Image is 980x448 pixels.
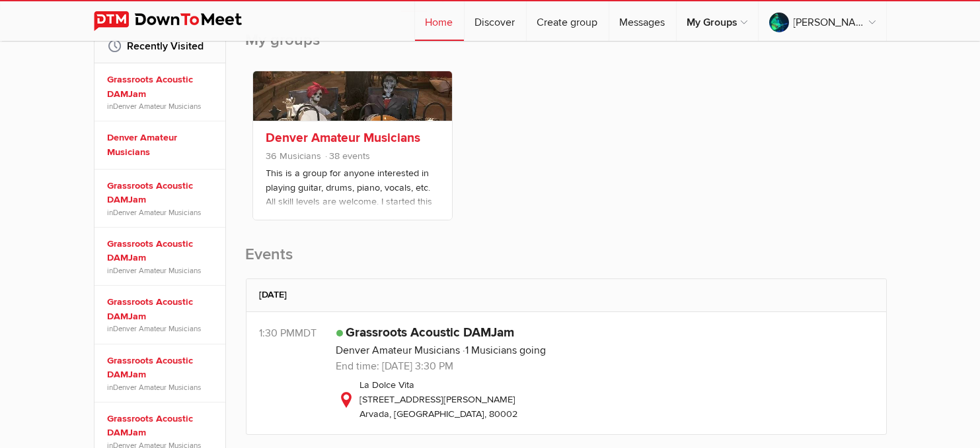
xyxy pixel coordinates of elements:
a: Home [415,1,464,41]
a: Denver Amateur Musicians [114,266,202,275]
a: Grassroots Acoustic DAMJam [108,412,216,440]
span: in [108,101,216,112]
a: Grassroots Acoustic DAMJam [108,295,216,323]
span: in [108,265,216,276]
a: Denver Amateur Musicians [114,102,202,111]
a: Denver Amateur Musicians [114,208,202,217]
div: La Dolce Vita [STREET_ADDRESS][PERSON_NAME] Arvada, [GEOGRAPHIC_DATA], 80002 [336,378,873,421]
a: Denver Amateur Musicians [114,324,202,333]
h2: [DATE] [260,279,873,311]
span: in [108,207,216,218]
h2: Events [246,244,887,278]
span: 36 Musicians [266,150,322,162]
a: Denver Amateur Musicians [266,130,421,146]
h2: Recently Visited [108,30,212,62]
p: This is a group for anyone interested in playing guitar, drums, piano, vocals, etc. All skill lev... [266,166,439,232]
a: [PERSON_NAME] [759,1,886,41]
span: 38 events [324,150,371,162]
a: Grassroots Acoustic DAMJam [346,325,515,340]
h2: My groups [246,30,887,64]
a: Create group [527,1,609,41]
span: in [108,382,216,393]
a: Grassroots Acoustic DAMJam [108,179,216,207]
span: End time: [DATE] 3:30 PM [336,360,454,373]
a: Grassroots Acoustic DAMJam [108,237,216,265]
a: Grassroots Acoustic DAMJam [108,73,216,101]
span: America/Denver [295,327,317,340]
a: Denver Amateur Musicians [108,131,216,159]
img: DownToMeet [94,11,262,31]
a: Grassroots Acoustic DAMJam [108,354,216,382]
span: 1 Musicians going [463,344,547,357]
div: 1:30 PM [260,325,336,341]
a: Messages [609,1,676,41]
a: My Groups [677,1,758,41]
a: Denver Amateur Musicians [114,383,202,392]
a: Discover [465,1,526,41]
a: Denver Amateur Musicians [336,344,461,357]
span: in [108,323,216,334]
